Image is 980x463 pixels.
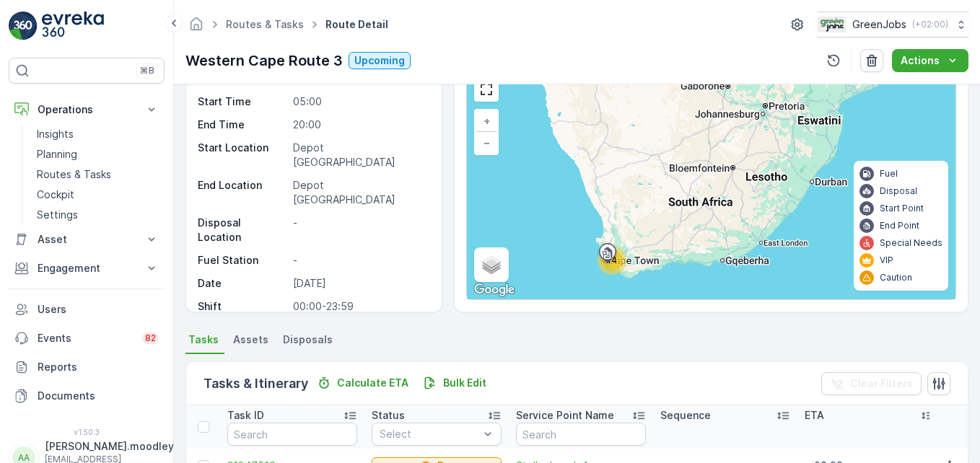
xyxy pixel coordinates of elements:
p: Documents [38,389,159,403]
p: Disposal [880,185,917,197]
span: Tasks [188,332,219,347]
p: Disposal Location [198,216,287,244]
p: Tasks & Itinerary [204,374,308,394]
p: Start Point [880,203,924,214]
p: Routes & Tasks [37,167,111,182]
p: Select [380,427,479,441]
p: - [293,216,427,244]
a: Open this area in Google Maps (opens a new window) [471,281,518,299]
p: [PERSON_NAME].moodley [45,439,174,454]
button: Calculate ETA [311,374,414,392]
div: 0 [467,70,955,299]
p: Fuel Station [198,253,287,268]
p: Start Location [198,141,287,169]
p: Start Time [198,94,287,109]
p: Engagement [38,261,136,275]
a: View Fullscreen [476,79,497,100]
p: Depot [GEOGRAPHIC_DATA] [293,141,427,169]
span: Disposals [283,332,333,347]
p: Cockpit [37,188,74,202]
p: VIP [880,255,893,266]
p: Fuel [880,168,898,180]
p: Status [372,408,405,423]
a: Zoom Out [476,132,497,154]
a: Layers [476,249,507,281]
p: End Point [880,220,919,231]
p: Western Cape Route 3 [185,50,343,71]
p: Upcoming [354,53,405,68]
a: Routes & Tasks [31,164,165,185]
button: Actions [892,49,968,72]
a: Settings [31,205,165,225]
p: Asset [38,232,136,247]
a: Cockpit [31,185,165,205]
input: Search [227,423,357,446]
img: logo_light-DOdMpM7g.png [42,12,104,40]
p: Service Point Name [516,408,614,423]
p: 00:00-23:59 [293,299,427,314]
p: Depot [GEOGRAPHIC_DATA] [293,178,427,207]
p: - [293,253,427,268]
button: Bulk Edit [417,374,492,392]
a: Reports [9,353,165,382]
p: ( +02:00 ) [912,19,948,30]
p: End Time [198,118,287,132]
a: Zoom In [476,110,497,132]
p: [DATE] [293,276,427,291]
a: Events82 [9,324,165,353]
p: Caution [880,272,912,283]
a: Routes & Tasks [226,18,304,30]
button: Upcoming [349,52,411,69]
input: Search [516,423,646,446]
p: Bulk Edit [443,376,486,390]
p: 82 [145,332,156,344]
button: Clear Filters [821,372,922,395]
a: Users [9,295,165,324]
button: Engagement [9,254,165,283]
img: Green_Jobs_Logo.png [818,17,846,32]
img: Google [471,281,518,299]
p: Settings [37,208,78,222]
p: Users [38,302,159,317]
p: ETA [805,408,824,423]
p: Shift [198,299,287,314]
p: Planning [37,147,77,162]
button: Asset [9,225,165,254]
span: + [484,115,490,127]
button: Operations [9,95,165,124]
button: GreenJobs(+02:00) [818,12,968,38]
p: Date [198,276,287,291]
span: v 1.50.3 [9,428,165,436]
p: 20:00 [293,118,427,132]
p: Operations [38,102,136,117]
p: Reports [38,360,159,374]
p: Events [38,331,134,345]
p: Special Needs [880,237,942,249]
p: Clear Filters [850,376,913,391]
img: logo [9,12,38,40]
a: Planning [31,144,165,164]
a: Documents [9,382,165,410]
a: Insights [31,124,165,144]
p: Sequence [660,408,711,423]
span: − [484,136,491,149]
span: Assets [233,332,268,347]
p: Insights [37,127,74,141]
p: Actions [901,53,940,68]
p: ⌘B [140,65,154,76]
p: Calculate ETA [337,376,408,390]
span: Route Detail [323,17,391,32]
p: Task ID [227,408,264,423]
p: End Location [198,178,287,207]
p: GreenJobs [852,17,906,32]
a: Homepage [188,22,204,34]
p: 05:00 [293,94,427,109]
